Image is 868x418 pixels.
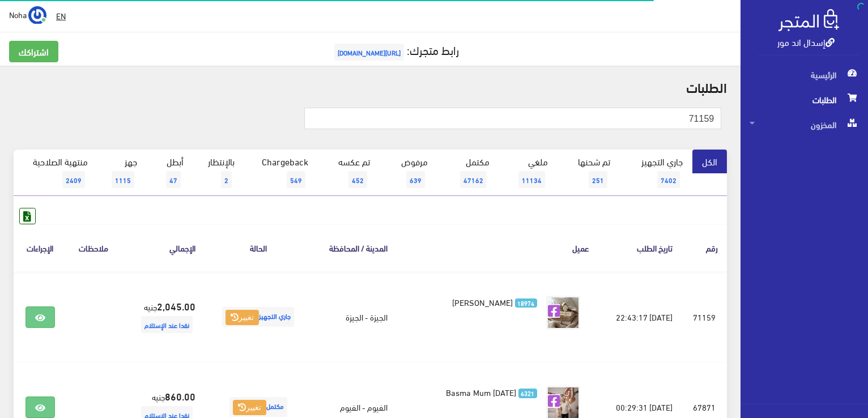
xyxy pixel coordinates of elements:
span: 6321 [518,389,537,398]
strong: 2,045.00 [157,298,195,313]
a: الطلبات [741,87,868,112]
img: . [778,9,839,31]
span: الطلبات [750,87,859,112]
u: EN [56,8,66,23]
th: رقم [682,224,727,271]
span: الرئيسية [750,62,859,87]
span: Noha [9,7,27,22]
a: جهز1115 [97,150,147,196]
img: picture [546,296,580,330]
button: تغيير [233,400,266,416]
span: 549 [287,171,305,188]
span: 47 [166,171,181,188]
a: تم عكسه452 [318,150,380,196]
span: 18974 [515,298,537,308]
span: 7402 [657,171,680,188]
a: مرفوض639 [380,150,437,196]
span: 2 [221,171,232,188]
a: الرئيسية [741,62,868,87]
a: الكل [692,150,727,173]
th: عميل [397,224,598,271]
a: 18974 [PERSON_NAME] [415,296,537,308]
a: ملغي11134 [499,150,558,196]
th: ملاحظات [67,224,120,271]
td: الجيزة - الجيزة [312,272,397,362]
a: منتهية الصلاحية2409 [14,150,97,196]
th: المدينة / المحافظة [312,224,397,271]
a: إسدال اند مور [777,33,835,50]
span: نقدا عند الإستلام [141,316,193,333]
a: مكتمل47162 [437,150,499,196]
span: 639 [406,171,425,188]
a: بالإنتظار2 [193,150,244,196]
a: رابط متجرك:[URL][DOMAIN_NAME] [331,39,459,60]
th: اﻹجمالي [120,224,205,271]
th: الإجراءات [14,224,67,271]
span: 452 [348,171,367,188]
a: 6321 Basma Mum [DATE] [415,386,537,398]
a: تم شحنها251 [558,150,620,196]
a: جاري التجهيز7402 [620,150,693,196]
input: بحث ( رقم الطلب, رقم الهاتف, الإسم, البريد اﻹلكتروني )... [304,108,721,129]
a: المخزون [741,112,868,137]
th: تاريخ الطلب [598,224,682,271]
td: [DATE] 22:43:17 [598,272,682,362]
span: Basma Mum [DATE] [446,384,516,400]
span: 47162 [460,171,487,188]
span: [URL][DOMAIN_NAME] [334,44,404,61]
span: 11134 [518,171,545,188]
th: الحالة [205,224,311,271]
strong: 860.00 [165,389,195,403]
span: 1115 [112,171,134,188]
a: Chargeback549 [244,150,318,196]
span: مكتمل [229,397,287,417]
td: جنيه [120,272,205,362]
img: ... [28,6,46,24]
h2: الطلبات [14,79,727,94]
a: EN [52,6,70,26]
span: 2409 [62,171,85,188]
a: أبطل47 [147,150,193,196]
span: المخزون [750,112,859,137]
span: [PERSON_NAME] [452,294,513,310]
button: تغيير [225,310,259,326]
span: جاري التجهيز [222,307,294,327]
a: اشتراكك [9,41,58,62]
a: ... Noha [9,6,46,24]
iframe: Drift Widget Chat Controller [14,340,57,383]
td: 71159 [682,272,727,362]
span: 251 [589,171,607,188]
